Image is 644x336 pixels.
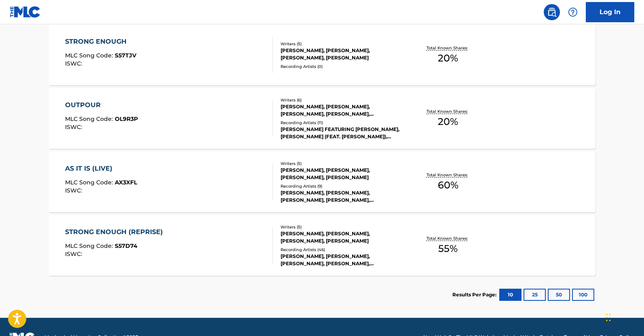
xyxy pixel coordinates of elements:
[281,167,403,181] div: [PERSON_NAME], [PERSON_NAME], [PERSON_NAME], [PERSON_NAME]
[65,242,115,249] span: MLC Song Code :
[281,161,403,167] div: Writers ( 5 )
[427,45,470,51] p: Total Known Shares:
[65,179,115,186] span: MLC Song Code :
[438,178,458,192] span: 60 %
[281,189,403,204] div: [PERSON_NAME], [PERSON_NAME], [PERSON_NAME], [PERSON_NAME], [PERSON_NAME]
[281,253,403,267] div: [PERSON_NAME], [PERSON_NAME], [PERSON_NAME], [PERSON_NAME], [PERSON_NAME]
[586,2,634,22] a: Log In
[438,241,458,256] span: 55 %
[524,289,546,301] button: 25
[568,7,578,17] img: help
[65,60,84,67] span: ISWC :
[115,242,137,249] span: S57D74
[281,126,403,140] div: [PERSON_NAME] FEATURING [PERSON_NAME], [PERSON_NAME] (FEAT. [PERSON_NAME]), [PERSON_NAME],[PERSON...
[427,172,470,178] p: Total Known Shares:
[438,114,458,129] span: 20 %
[10,6,41,18] img: MLC Logo
[65,187,84,194] span: ISWC :
[281,183,403,189] div: Recording Artists ( 9 )
[281,230,403,245] div: [PERSON_NAME], [PERSON_NAME], [PERSON_NAME], [PERSON_NAME]
[572,289,594,301] button: 100
[49,25,595,85] a: STRONG ENOUGHMLC Song Code:S57TJVISWC:Writers (5)[PERSON_NAME], [PERSON_NAME], [PERSON_NAME], [PE...
[438,51,458,66] span: 20 %
[544,4,560,20] a: Public Search
[547,7,557,17] img: search
[281,103,403,118] div: [PERSON_NAME], [PERSON_NAME], [PERSON_NAME], [PERSON_NAME], [PERSON_NAME]
[49,88,595,149] a: OUTPOURMLC Song Code:OL9R3PISWC:Writers (6)[PERSON_NAME], [PERSON_NAME], [PERSON_NAME], [PERSON_N...
[606,305,611,330] div: Drag
[115,52,136,59] span: S57TJV
[65,52,115,59] span: MLC Song Code :
[452,291,498,298] p: Results Per Page:
[281,120,403,126] div: Recording Artists ( 11 )
[65,250,84,258] span: ISWC :
[281,97,403,103] div: Writers ( 6 )
[427,235,470,241] p: Total Known Shares:
[281,41,403,47] div: Writers ( 5 )
[65,115,115,123] span: MLC Song Code :
[49,152,595,212] a: AS IT IS (LIVE)MLC Song Code:AX3XFLISWC:Writers (5)[PERSON_NAME], [PERSON_NAME], [PERSON_NAME], [...
[281,224,403,230] div: Writers ( 5 )
[65,227,167,237] div: STRONG ENOUGH (REPRISE)
[604,297,644,336] iframe: Chat Widget
[65,37,136,46] div: STRONG ENOUGH
[427,108,470,114] p: Total Known Shares:
[499,289,522,301] button: 10
[281,47,403,61] div: [PERSON_NAME], [PERSON_NAME], [PERSON_NAME], [PERSON_NAME]
[281,63,403,70] div: Recording Artists ( 0 )
[548,289,570,301] button: 50
[65,164,137,173] div: AS IT IS (LIVE)
[115,115,138,123] span: OL9R3P
[65,100,138,110] div: OUTPOUR
[49,215,595,276] a: STRONG ENOUGH (REPRISE)MLC Song Code:S57D74ISWC:Writers (5)[PERSON_NAME], [PERSON_NAME], [PERSON_...
[65,123,84,131] span: ISWC :
[565,4,581,20] div: Help
[281,247,403,253] div: Recording Artists ( 46 )
[115,179,137,186] span: AX3XFL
